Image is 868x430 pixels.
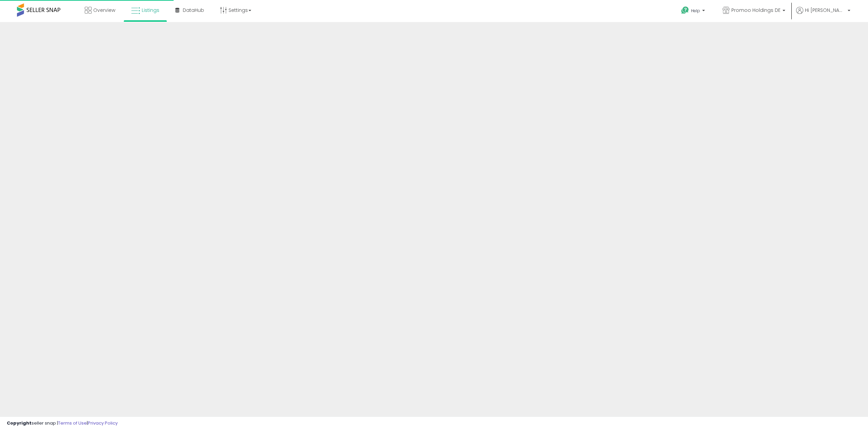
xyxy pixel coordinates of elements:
[676,1,712,22] a: Help
[93,7,115,14] span: Overview
[805,7,846,14] span: Hi [PERSON_NAME]
[691,8,700,14] span: Help
[681,6,689,15] i: Get Help
[731,7,781,14] span: Promoo Holdings DE
[796,7,850,22] a: Hi [PERSON_NAME]
[142,7,159,14] span: Listings
[183,7,204,14] span: DataHub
